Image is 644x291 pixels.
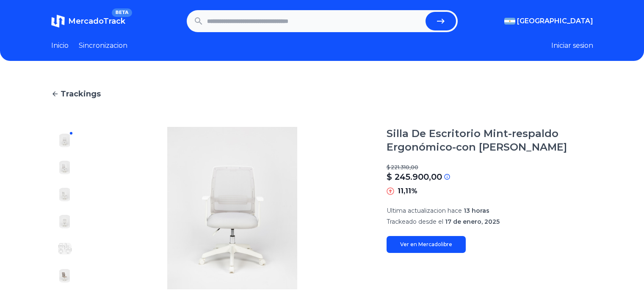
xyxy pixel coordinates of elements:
[112,8,132,17] span: BETA
[58,242,72,255] img: Silla De Escritorio Mint-respaldo Ergonómico-con Percha
[504,16,593,26] button: [GEOGRAPHIC_DATA]
[51,14,65,28] img: MercadoTrack
[51,41,69,51] a: Inicio
[58,269,72,283] img: Silla De Escritorio Mint-respaldo Ergonómico-con Percha
[68,16,125,26] span: MercadoTrack
[79,41,127,51] a: Sincronizacion
[58,161,72,174] img: Silla De Escritorio Mint-respaldo Ergonómico-con Percha
[51,88,593,100] a: Trackings
[387,218,443,225] span: Trackeado desde el
[61,88,101,100] span: Trackings
[387,236,466,253] a: Ver en Mercadolibre
[551,41,593,51] button: Iniciar sesion
[517,16,593,26] span: [GEOGRAPHIC_DATA]
[387,207,462,214] span: Ultima actualizacion hace
[51,14,125,28] a: MercadoTrackBETA
[387,164,593,171] p: $ 221.310,00
[58,215,72,228] img: Silla De Escritorio Mint-respaldo Ergonómico-con Percha
[58,134,72,147] img: Silla De Escritorio Mint-respaldo Ergonómico-con Percha
[464,207,489,214] span: 13 horas
[95,127,370,289] img: Silla De Escritorio Mint-respaldo Ergonómico-con Percha
[387,127,593,154] h1: Silla De Escritorio Mint-respaldo Ergonómico-con [PERSON_NAME]
[445,218,500,225] span: 17 de enero, 2025
[387,171,442,183] p: $ 245.900,00
[398,186,417,196] p: 11,11%
[504,18,515,25] img: Argentina
[58,188,72,201] img: Silla De Escritorio Mint-respaldo Ergonómico-con Percha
